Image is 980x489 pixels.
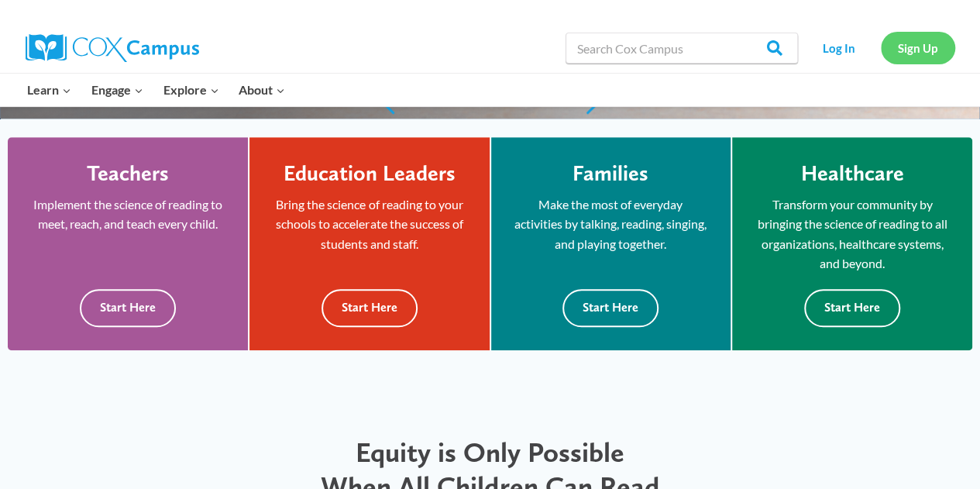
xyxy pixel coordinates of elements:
[8,137,248,350] a: Teachers Implement the science of reading to meet, reach, and teach every child. Start Here
[26,34,199,62] img: Cox Campus
[322,289,418,327] button: Start Here
[562,289,658,327] button: Start Here
[273,195,466,254] p: Bring the science of reading to your schools to accelerate the success of students and staff.
[881,32,955,64] a: Sign Up
[284,160,456,187] h4: Education Leaders
[804,289,900,327] button: Start Here
[732,137,972,350] a: Healthcare Transform your community by bringing the science of reading to all organizations, heal...
[80,289,176,327] button: Start Here
[87,160,169,187] h4: Teachers
[18,74,295,106] nav: Primary Navigation
[573,160,648,187] h4: Families
[806,32,955,64] nav: Secondary Navigation
[755,195,949,274] p: Transform your community by bringing the science of reading to all organizations, healthcare syst...
[514,195,707,254] p: Make the most of everyday activities by talking, reading, singing, and playing together.
[31,195,225,234] p: Implement the science of reading to meet, reach, and teach every child.
[249,137,489,350] a: Education Leaders Bring the science of reading to your schools to accelerate the success of stude...
[229,74,295,106] button: Child menu of About
[18,74,82,106] button: Child menu of Learn
[153,74,229,106] button: Child menu of Explore
[800,160,903,187] h4: Healthcare
[491,137,731,350] a: Families Make the most of everyday activities by talking, reading, singing, and playing together....
[566,33,798,64] input: Search Cox Campus
[81,74,153,106] button: Child menu of Engage
[806,32,873,64] a: Log In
